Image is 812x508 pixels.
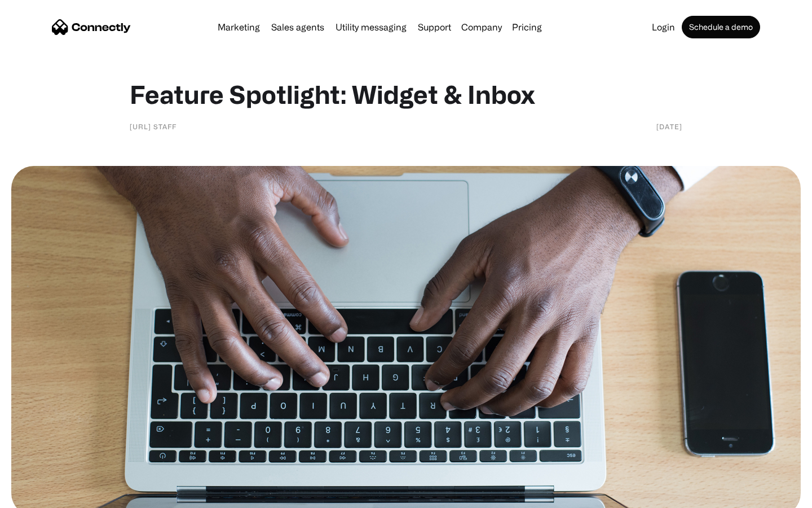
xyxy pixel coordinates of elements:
a: Utility messaging [331,23,411,32]
div: [DATE] [656,121,682,132]
a: Sales agents [267,23,329,32]
div: [URL] staff [130,121,176,132]
a: Schedule a demo [682,16,760,38]
aside: Language selected: English [11,488,68,504]
div: Company [461,19,502,35]
a: Support [413,23,456,32]
a: Login [647,23,679,32]
a: Marketing [213,23,264,32]
ul: Language list [23,488,68,504]
h1: Feature Spotlight: Widget & Inbox [130,79,682,110]
a: Pricing [507,23,546,32]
